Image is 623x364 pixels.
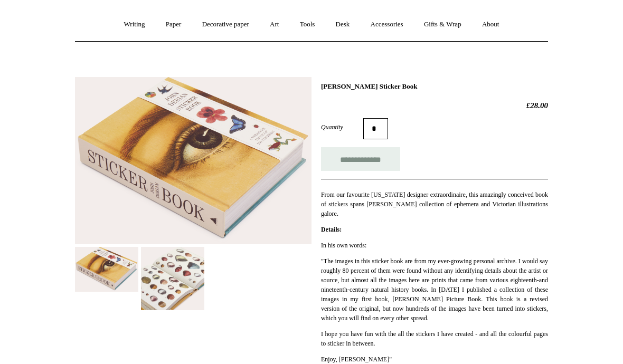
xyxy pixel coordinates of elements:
a: Gifts & Wrap [414,11,471,39]
p: Enjoy, [PERSON_NAME]" [321,355,548,364]
a: Accessories [361,11,413,39]
h2: £28.00 [321,101,548,110]
strong: Details: [321,226,342,233]
img: John Derian Sticker Book [141,247,204,310]
h1: [PERSON_NAME] Sticker Book [321,82,548,91]
a: Paper [156,11,191,39]
a: Decorative paper [193,11,259,39]
a: Desk [326,11,360,39]
a: About [473,11,509,39]
p: "The images in this sticker book are from my ever-growing personal archive. I would say roughly 8... [321,256,548,323]
label: Quantity [321,122,363,132]
p: In his own words: [321,241,548,250]
img: John Derian Sticker Book [75,77,311,245]
span: From our favourite [US_STATE] designer extraordinaire, this amazingly conceived book of stickers ... [321,191,548,217]
img: John Derian Sticker Book [75,247,138,292]
a: Writing [115,11,155,39]
p: I hope you have fun with the all the stickers I have created - and all the colourful pages to sti... [321,329,548,348]
a: Art [260,11,288,39]
a: Tools [290,11,325,39]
